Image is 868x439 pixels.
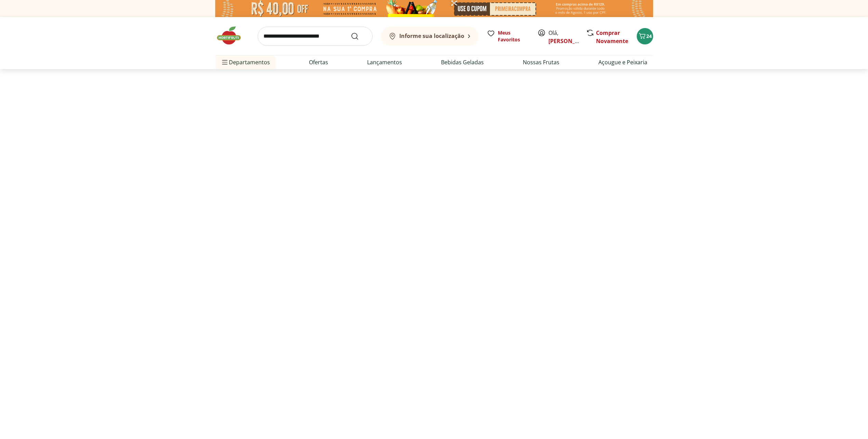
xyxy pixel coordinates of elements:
[548,29,579,45] span: Olá,
[498,29,529,43] span: Meus Favoritos
[381,27,479,46] button: Informe sua localização
[487,29,529,43] a: Meus Favoritos
[441,58,484,66] a: Bebidas Geladas
[221,54,270,70] span: Departamentos
[215,25,249,46] img: Hortifruti
[596,29,628,45] a: Comprar Novamente
[309,58,328,66] a: Ofertas
[258,27,373,46] input: search
[523,58,559,66] a: Nossas Frutas
[221,54,229,70] button: Menu
[598,58,647,66] a: Açougue e Peixaria
[646,33,652,39] span: 24
[637,28,653,44] button: Carrinho
[399,32,464,40] b: Informe sua localização
[351,32,367,40] button: Submit Search
[367,58,402,66] a: Lançamentos
[548,37,593,45] a: [PERSON_NAME]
